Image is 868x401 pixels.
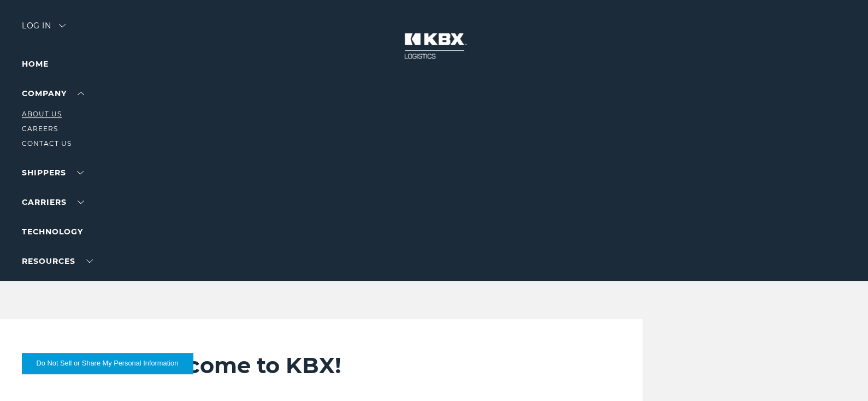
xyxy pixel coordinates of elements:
h2: Welcome to KBX! [142,352,611,379]
a: About Us [22,110,62,118]
a: Carriers [22,197,84,207]
a: Contact Us [22,139,72,148]
img: arrow [59,24,66,27]
a: Careers [22,125,58,133]
button: Do Not Sell or Share My Personal Information [22,353,193,374]
a: Technology [22,227,83,237]
a: SHIPPERS [22,168,84,178]
a: Home [22,59,49,69]
a: RESOURCES [22,256,93,266]
img: kbx logo [393,22,475,70]
div: Log in [22,22,66,38]
a: Company [22,89,84,98]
